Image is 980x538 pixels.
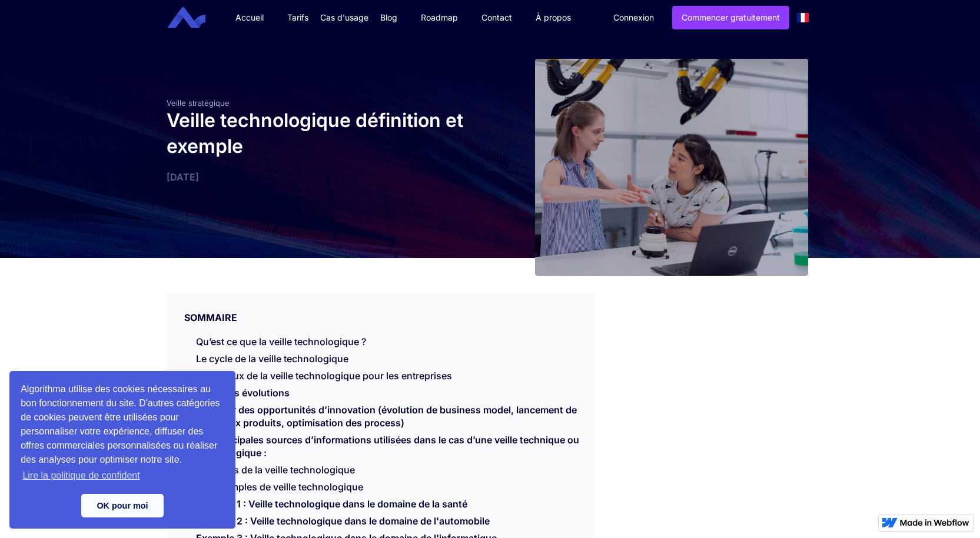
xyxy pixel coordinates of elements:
[196,387,290,405] a: Suivre les évolutions
[196,481,363,493] a: Les exemples de veille technologique
[21,467,142,484] a: learn more about cookies
[167,108,484,159] h1: Veille technologique définition et exemple
[196,404,577,435] a: Identifier des opportunités d’innovation (évolution de business model, lancement de nouveaux prod...
[900,519,969,526] img: Made in Webflow
[167,293,594,324] div: SOMMAIRE
[196,464,355,476] a: Les outils de la veille technologique
[196,336,366,347] a: Qu’est ce que la veille technologique ?
[9,371,235,529] div: cookieconsent
[196,515,490,533] a: Exemple 2 : Veille technologique dans le domaine de l'automobile
[167,171,484,183] div: [DATE]
[196,498,467,516] a: Exemple 1 : Veille technologique dans le domaine de la santé
[167,98,484,108] div: Veille stratégique
[604,6,663,29] a: Connexion
[672,6,789,29] a: Commencer gratuitement
[21,382,224,484] span: Algorithma utilise des cookies nécessaires au bon fonctionnement du site. D'autres catégories de ...
[196,353,348,365] a: Le cycle de la veille technologique
[176,7,214,29] a: home
[320,12,368,24] div: Cas d'usage
[196,370,452,382] a: Les enjeux de la veille technologique pour les entreprises
[81,494,164,517] a: dismiss cookie message
[196,434,579,465] a: Les principales sources d’informations utilisées dans le cas d’une veille technique ou technologi...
